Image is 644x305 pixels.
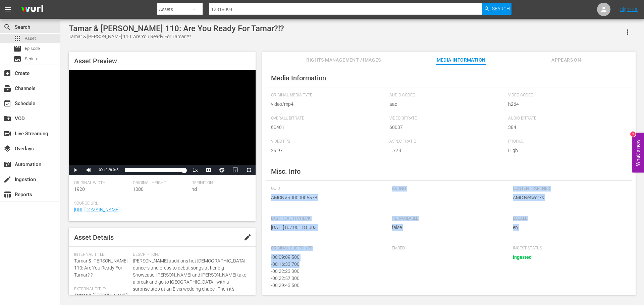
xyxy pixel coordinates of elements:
[389,139,505,144] span: Aspect Ratio
[271,268,378,275] div: - 00:22:23.000
[436,56,486,64] span: Media Information
[271,254,378,261] div: - 00:09:09.500
[244,233,252,241] span: edit
[69,165,82,175] button: Play
[389,124,505,131] span: 60007
[192,186,197,192] span: hd
[271,282,378,289] div: - 00:29:43.500
[3,99,11,107] span: Schedule
[513,224,624,231] span: en
[271,124,386,131] span: 60401
[271,224,382,231] span: [DATE]T07:06:18.000Z
[3,69,11,77] span: Create
[202,165,215,175] button: Captions
[74,252,129,257] span: Internal Title:
[513,216,624,221] span: Locale
[508,93,624,98] span: Video Codec
[25,45,40,52] span: Episode
[392,224,502,231] span: false
[4,5,12,13] span: menu
[271,186,382,192] span: GUID
[69,33,284,40] div: Tamar & [PERSON_NAME] 110: Are You Ready For Tamar?!?
[69,70,256,175] div: Video Player
[25,56,37,62] span: Series
[13,55,21,63] span: subtitles
[271,116,386,121] span: Overall Bitrate
[508,116,624,121] span: Audio Bitrate
[13,34,21,43] span: Asset
[271,261,378,268] div: - 00:16:33.700
[3,84,11,92] span: Channels
[74,233,114,241] span: Asset Details
[271,74,326,82] span: Media Information
[74,207,119,212] a: [URL][DOMAIN_NAME]
[632,133,644,172] button: Open Feedback Widget
[389,116,505,121] span: Video Bitrate
[3,190,11,199] span: Reports
[133,186,144,192] span: 1080
[74,287,129,292] span: External Title:
[229,165,242,175] button: Picture-in-Picture
[242,165,256,175] button: Fullscreen
[271,139,386,144] span: Video FPS
[99,168,118,172] span: 00:42:29.045
[13,45,21,53] span: Episode
[392,216,502,221] span: HD Available
[3,145,11,153] span: Overlays
[133,180,188,186] span: Original Height
[192,180,247,186] span: Definition
[482,3,512,15] button: Search
[3,175,11,183] span: Ingestion
[508,147,624,154] span: High
[74,57,117,65] span: Asset Preview
[513,194,624,201] span: AMC Networks
[74,201,247,206] span: Source Url
[513,254,532,260] span: Ingested
[271,246,382,251] span: Original Cue Points
[189,165,202,175] button: Playback Rate
[513,186,624,192] span: Content Partner
[389,147,505,154] span: 1.778
[69,24,284,33] div: Tamar & [PERSON_NAME] 110: Are You Ready For Tamar?!?
[271,216,382,221] span: Last Health Check
[215,165,229,175] button: Jump To Time
[74,180,129,186] span: Original Width
[541,56,591,64] span: Appears On
[389,101,505,108] span: aac
[271,194,382,201] span: AMCNVR0000005578
[508,101,624,108] span: h264
[3,23,11,31] span: Search
[492,3,510,15] span: Search
[630,131,636,137] div: 1
[271,93,386,98] span: Original Media Type
[513,246,624,251] span: Ingest Status
[3,160,11,168] span: Automation
[82,165,96,175] button: Mute
[16,2,48,17] img: ans4CAIJ8jUAAAAAAAAAAAAAAAAAAAAAAAAgQb4GAAAAAAAAAAAAAAAAAAAAAAAAJMjXAAAAAAAAAAAAAAAAAAAAAAAAgAT5G...
[3,130,11,138] span: switch_video
[389,93,505,98] span: Audio Codec
[271,147,386,154] span: 29.97
[508,124,624,131] span: 384
[74,186,85,192] span: 1920
[392,186,502,192] span: Rating
[133,252,247,257] span: Description:
[271,275,378,282] div: - 00:22:57.800
[239,229,256,245] button: edit
[271,167,301,175] span: Misc. Info
[25,35,36,42] span: Asset
[306,56,381,64] span: Rights Management / Images
[74,258,127,278] span: Tamar & [PERSON_NAME] 110: Are You Ready For Tamar?!?
[392,246,502,251] span: Embed
[125,168,185,172] div: Progress Bar
[620,7,638,12] a: Sign Out
[133,257,247,293] span: [PERSON_NAME] auditions hot [DEMOGRAPHIC_DATA] dancers and preps to debut songs at her big Showca...
[3,115,11,123] span: VOD
[271,101,386,108] span: video/mp4
[508,139,624,144] span: Profile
